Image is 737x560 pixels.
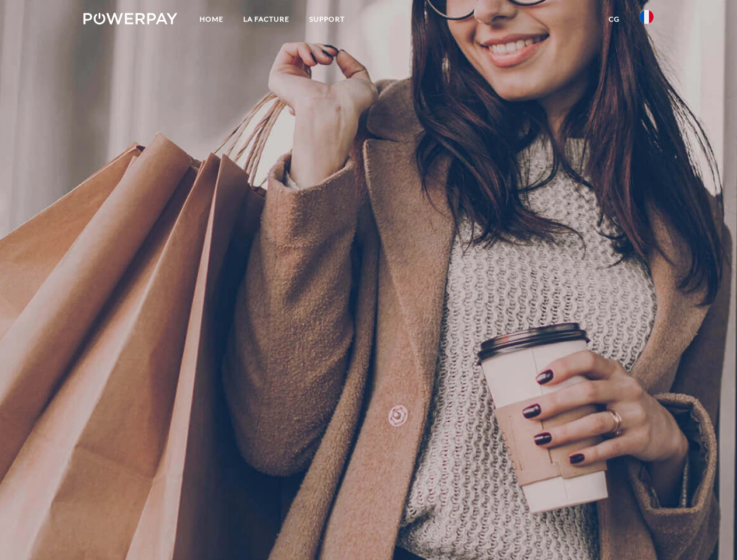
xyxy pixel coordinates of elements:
[233,9,299,30] a: LA FACTURE
[640,10,654,24] img: fr
[299,9,355,30] a: Support
[599,9,630,30] a: CG
[83,13,177,24] img: logo-powerpay-white.svg
[190,9,233,30] a: Home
